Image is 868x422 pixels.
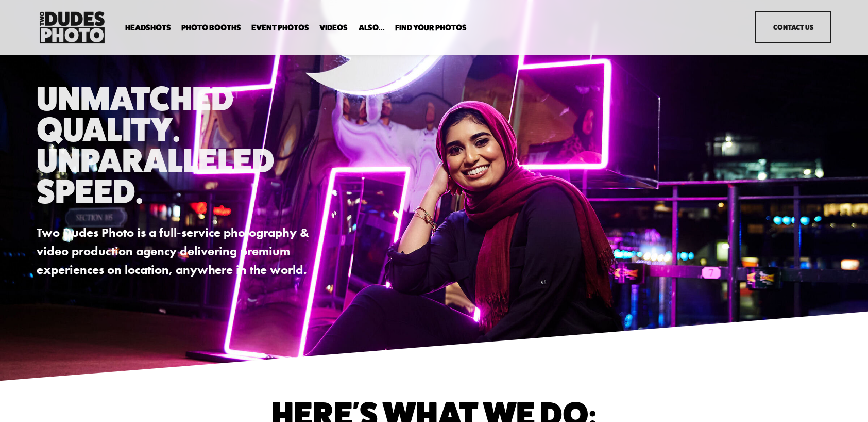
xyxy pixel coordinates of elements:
[181,24,241,32] span: Photo Booths
[37,9,108,46] img: Two Dudes Photo | Headshots, Portraits &amp; Photo Booths
[359,23,385,33] a: folder dropdown
[37,83,331,207] h1: Unmatched Quality. Unparalleled Speed.
[395,23,467,33] a: folder dropdown
[125,23,171,33] a: folder dropdown
[755,11,831,43] a: Contact Us
[37,225,312,277] strong: Two Dudes Photo is a full-service photography & video production agency delivering premium experi...
[359,24,385,32] span: Also...
[125,24,171,32] span: Headshots
[319,23,348,33] a: Videos
[181,23,241,33] a: folder dropdown
[251,23,309,33] a: Event Photos
[395,24,467,32] span: Find Your Photos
